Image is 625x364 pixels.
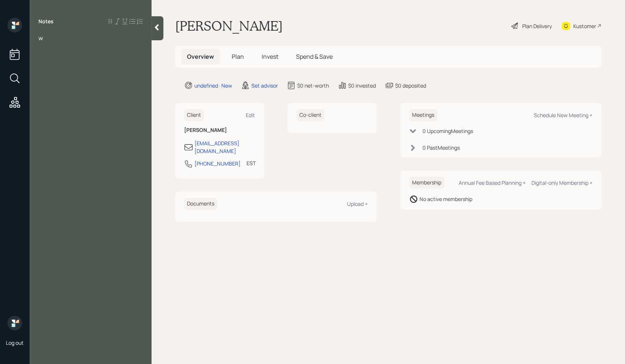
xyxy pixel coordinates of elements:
div: [PHONE_NUMBER] [194,160,241,167]
h6: Co-client [296,109,325,121]
div: Log out [6,339,24,346]
div: 0 Upcoming Meeting s [422,127,473,135]
span: Invest [262,52,278,61]
span: w [38,34,43,42]
span: Plan [232,52,244,61]
span: Overview [187,52,214,61]
div: $0 deposited [395,82,426,89]
h6: Meetings [409,109,437,121]
div: Plan Delivery [522,22,552,30]
div: [EMAIL_ADDRESS][DOMAIN_NAME] [194,139,255,155]
h6: Client [184,109,204,121]
div: $0 net-worth [297,82,329,89]
div: undefined · New [194,82,232,89]
div: Kustomer [573,22,596,30]
label: Notes [38,18,54,25]
div: Digital-only Membership + [531,179,592,186]
div: Annual Fee Based Planning + [459,179,526,186]
span: Spend & Save [296,52,333,61]
div: No active membership [420,195,472,203]
div: EST [247,159,256,167]
div: Upload + [347,200,368,207]
div: Schedule New Meeting + [534,112,592,119]
h6: Documents [184,198,217,210]
h6: Membership [409,177,444,189]
div: Edit [246,112,255,119]
img: retirable_logo.png [7,316,22,330]
h1: [PERSON_NAME] [175,18,283,34]
div: Set advisor [251,82,278,89]
div: $0 invested [348,82,376,89]
h6: [PERSON_NAME] [184,127,255,133]
div: 0 Past Meeting s [422,144,460,152]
